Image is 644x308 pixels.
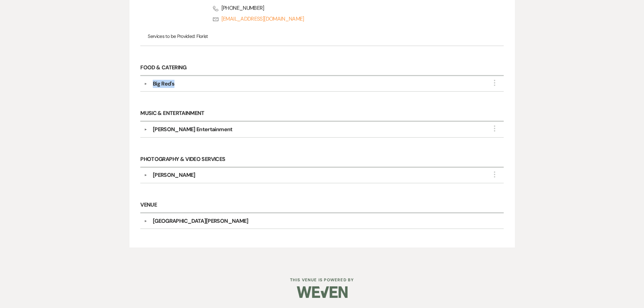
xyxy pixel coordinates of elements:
button: ▼ [142,173,150,177]
button: ▼ [142,82,150,86]
h6: Food & Catering [140,60,503,76]
div: [PERSON_NAME] Entertainment [153,125,233,134]
span: Services to be Provided: [148,33,195,39]
p: Florist [148,32,496,40]
h6: Music & Entertainment [140,106,503,122]
img: Weven Logo [297,280,348,304]
div: [PERSON_NAME] [153,171,195,179]
div: Big Red's [153,80,174,88]
h6: Venue [140,197,503,213]
div: [GEOGRAPHIC_DATA][PERSON_NAME] [153,217,248,225]
h6: Photography & Video Services [140,152,503,168]
span: [PHONE_NUMBER] [213,4,482,12]
button: ▼ [142,128,150,131]
a: [EMAIL_ADDRESS][DOMAIN_NAME] [213,15,482,23]
button: ▼ [142,219,150,223]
